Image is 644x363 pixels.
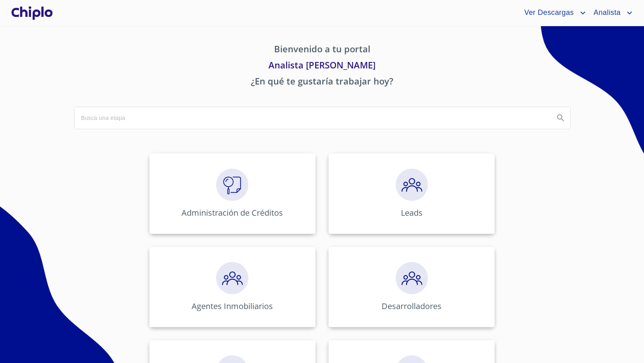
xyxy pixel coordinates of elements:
[74,107,548,129] input: search
[216,262,248,294] img: megaClickPrecalificacion.png
[216,169,248,201] img: megaClickVerifiacion.png
[74,74,570,91] p: ¿En qué te gustaría trabajar hoy?
[518,6,587,19] button: account of current user
[396,169,428,201] img: megaClickPrecalificacion.png
[551,108,570,128] button: Search
[401,207,423,218] p: Leads
[518,6,578,19] span: Ver Descargas
[588,6,625,19] span: Analista
[182,207,283,218] p: Administración de Créditos
[192,301,273,311] p: Agentes Inmobiliarios
[588,6,634,19] button: account of current user
[382,301,442,311] p: Desarrolladores
[74,58,570,74] p: Analista [PERSON_NAME]
[396,262,428,294] img: megaClickPrecalificacion.png
[74,42,570,58] p: Bienvenido a tu portal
